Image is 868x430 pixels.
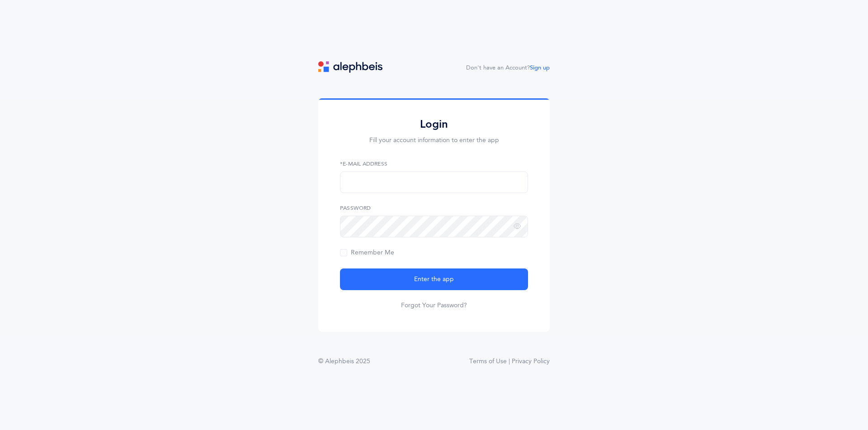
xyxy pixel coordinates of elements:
[340,249,394,256] span: Remember Me
[340,117,528,131] h2: Login
[340,160,528,168] label: *E-Mail Address
[401,301,467,310] a: Forgot Your Password?
[530,65,550,71] a: Sign up
[414,275,454,284] span: Enter the app
[318,357,370,366] div: © Alephbeis 2025
[469,357,550,366] a: Terms of Use | Privacy Policy
[340,268,528,290] button: Enter the app
[318,61,382,73] img: logo.svg
[466,64,550,73] div: Don't have an Account?
[823,385,857,419] iframe: Drift Widget Chat Controller
[340,136,528,145] p: Fill your account information to enter the app
[340,204,528,212] label: Password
